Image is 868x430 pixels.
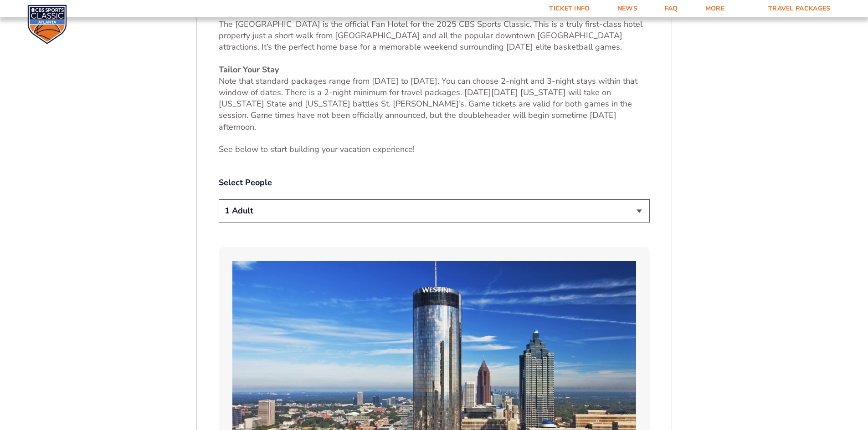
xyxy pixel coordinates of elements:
img: CBS Sports Classic [27,5,67,44]
p: See below to start building your vacation experience! [219,144,650,155]
u: Hotel [219,7,240,18]
p: Note that standard packages range from [DATE] to [DATE]. You can choose 2-night and 3-night stays... [219,64,650,133]
label: Select People [219,177,650,188]
u: Tailor Your Stay [219,64,279,75]
p: The [GEOGRAPHIC_DATA] is the official Fan Hotel for the 2025 CBS Sports Classic. This is a truly ... [219,7,650,53]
